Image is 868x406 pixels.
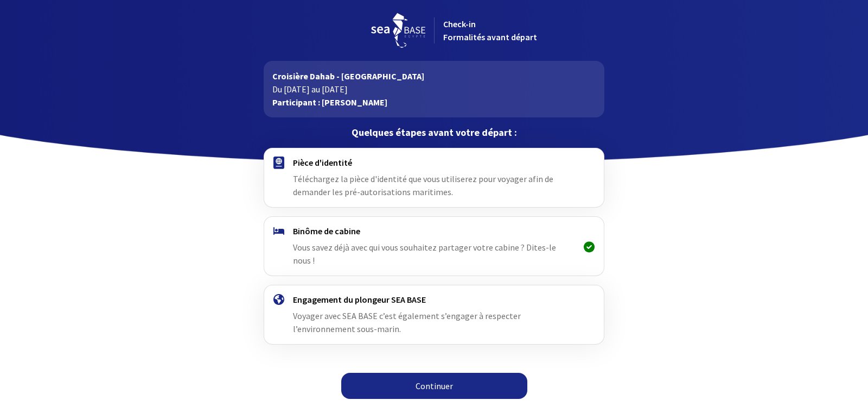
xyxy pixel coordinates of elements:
span: Voyager avec SEA BASE c’est également s’engager à respecter l’environnement sous-marin. [293,310,521,334]
p: Participant : [PERSON_NAME] [272,96,595,109]
h4: Pièce d'identité [293,157,575,168]
img: logo_seabase.svg [371,13,425,48]
span: Téléchargez la pièce d'identité que vous utiliserez pour voyager afin de demander les pré-autoris... [293,173,553,197]
img: binome.svg [273,227,284,235]
a: Continuer [341,373,527,399]
img: passport.svg [273,157,284,169]
p: Du [DATE] au [DATE] [272,83,595,96]
h4: Binôme de cabine [293,226,575,236]
h4: Engagement du plongeur SEA BASE [293,294,575,305]
img: engagement.svg [273,294,284,305]
p: Quelques étapes avant votre départ : [264,126,604,139]
p: Croisière Dahab - [GEOGRAPHIC_DATA] [272,70,595,83]
span: Vous savez déjà avec qui vous souhaitez partager votre cabine ? Dites-le nous ! [293,242,556,266]
span: Check-in Formalités avant départ [443,18,537,42]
